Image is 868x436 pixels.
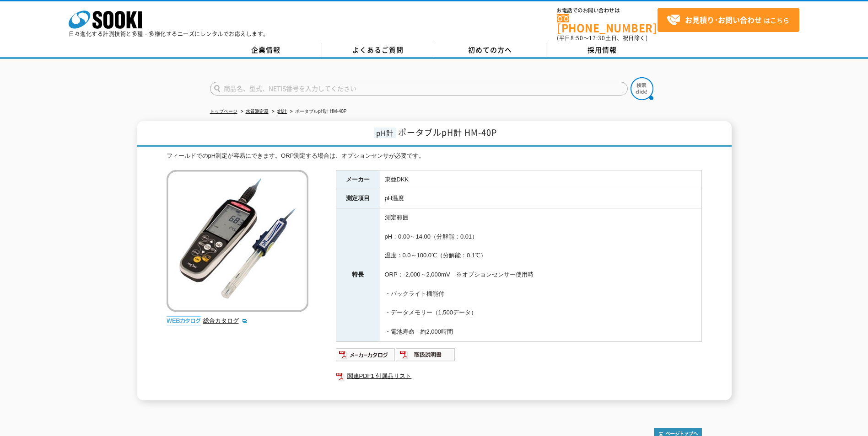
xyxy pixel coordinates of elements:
a: お見積り･お問い合わせはこちら [658,8,799,32]
th: 測定項目 [336,189,380,208]
td: pH温度 [380,189,701,208]
span: 8:50 [571,34,583,42]
img: webカタログ [167,316,201,325]
a: よくあるご質問 [322,43,434,57]
span: pH計 [374,128,396,138]
span: お電話でのお問い合わせは [557,8,658,13]
img: メーカーカタログ [336,347,396,362]
span: ポータブルpH計 HM-40P [398,126,497,138]
img: btn_search.png [631,77,653,100]
strong: お見積り･お問い合わせ [685,14,762,25]
img: ポータブルpH計 HM-40P [167,170,308,312]
a: 取扱説明書 [396,353,456,360]
a: トップページ [210,109,237,114]
img: 取扱説明書 [396,347,456,362]
a: 関連PDF1 付属品リスト [336,370,702,382]
span: 初めての方へ [468,45,512,55]
a: 採用情報 [546,43,658,57]
th: 特長 [336,208,380,341]
a: 水質測定器 [246,109,269,114]
td: 測定範囲 pH：0.00～14.00（分解能：0.01） 温度：0.0～100.0℃（分解能：0.1℃） ORP：-2,000～2,000mV ※オプションセンサー使用時 ・バックライト機能付 ... [380,208,701,341]
span: 17:30 [589,34,605,42]
a: [PHONE_NUMBER] [557,14,658,33]
span: はこちら [667,13,789,27]
span: (平日 ～ 土日、祝日除く) [557,34,647,42]
input: 商品名、型式、NETIS番号を入力してください [210,82,628,96]
a: 総合カタログ [203,317,248,324]
a: 初めての方へ [434,43,546,57]
th: メーカー [336,170,380,189]
div: フィールドでのpH測定が容易にできます。ORP測定する場合は、オプションセンサが必要です。 [167,151,702,161]
td: 東亜DKK [380,170,701,189]
a: メーカーカタログ [336,353,396,360]
p: 日々進化する計測技術と多種・多様化するニーズにレンタルでお応えします。 [69,31,269,37]
a: pH計 [277,109,287,114]
a: 企業情報 [210,43,322,57]
li: ポータブルpH計 HM-40P [288,107,346,117]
